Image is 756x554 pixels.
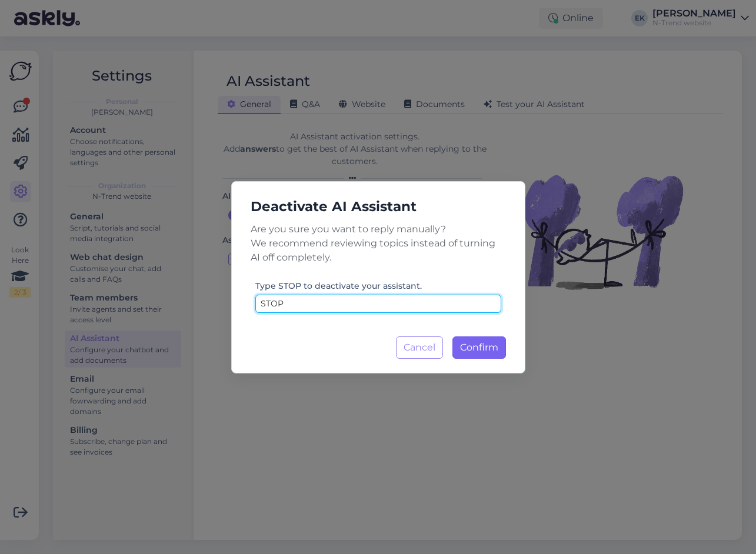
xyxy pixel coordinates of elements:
[241,222,515,265] p: Are you sure you want to reply manually? We recommend reviewing topics instead of turning AI off ...
[452,336,506,359] button: Confirm
[396,336,443,359] button: Cancel
[255,280,422,292] label: Type STOP to deactivate your assistant.
[241,196,515,218] h5: Deactivate AI Assistant
[460,342,498,353] span: Confirm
